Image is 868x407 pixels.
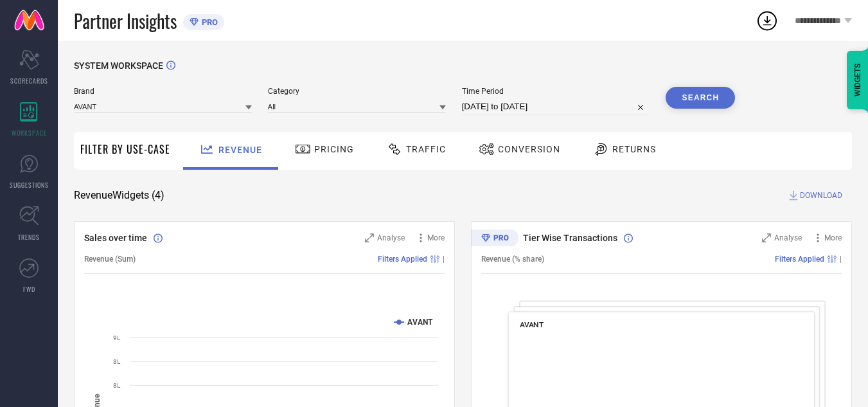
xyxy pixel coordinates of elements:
span: Time Period [462,87,650,96]
text: 8L [113,358,121,365]
span: Partner Insights [74,8,177,34]
span: DOWNLOAD [800,189,842,202]
span: Brand [74,87,252,96]
div: Open download list [756,9,779,32]
div: Premium [471,230,518,249]
span: Revenue (% share) [481,255,544,264]
span: More [427,233,445,242]
span: Filters Applied [378,255,427,264]
span: PRO [199,17,218,27]
span: WORKSPACE [12,128,47,138]
svg: Zoom [365,233,374,242]
span: Filter By Use-Case [80,141,170,157]
span: Analyse [377,233,405,242]
span: Revenue [218,145,262,155]
span: SCORECARDS [10,76,48,86]
span: FWD [23,284,35,294]
button: Search [666,87,735,109]
span: TRENDS [18,232,40,242]
span: Category [268,87,446,96]
svg: Zoom [762,233,771,242]
text: 9L [113,334,121,341]
text: 8L [113,382,121,389]
span: More [824,233,842,242]
span: | [840,255,842,264]
span: Revenue Widgets ( 4 ) [74,189,164,202]
span: Conversion [498,144,560,154]
span: Sales over time [84,233,147,243]
span: Analyse [774,233,802,242]
span: AVANT [520,320,544,329]
span: Revenue (Sum) [84,255,136,264]
span: SYSTEM WORKSPACE [74,60,163,71]
span: SUGGESTIONS [10,180,49,190]
input: Select time period [462,99,650,114]
span: Filters Applied [775,255,824,264]
span: | [443,255,445,264]
span: Traffic [406,144,446,154]
span: Tier Wise Transactions [523,233,617,243]
span: Returns [612,144,656,154]
span: Pricing [314,144,354,154]
text: AVANT [407,318,433,327]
